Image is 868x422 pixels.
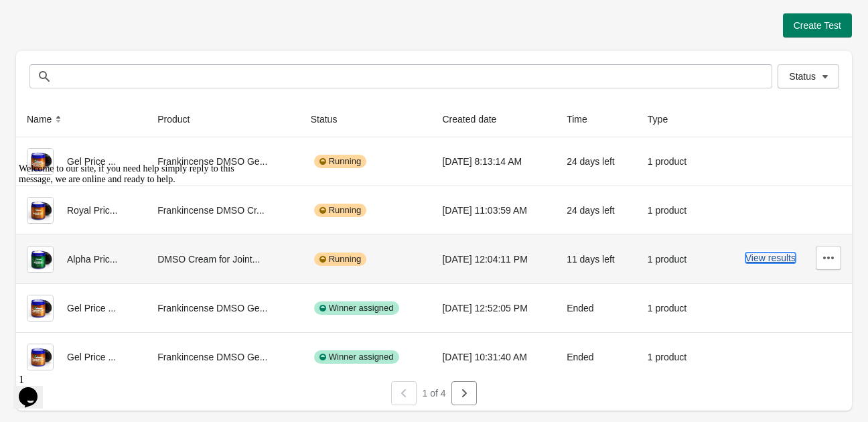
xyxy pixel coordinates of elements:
button: Name [21,107,70,131]
div: [DATE] 12:52:05 PM [442,295,545,322]
span: Welcome to our site, if you need help simply reply to this message, we are online and ready to help. [5,5,221,26]
div: Welcome to our site, if you need help simply reply to this message, we are online and ready to help. [5,5,246,27]
div: Ended [567,344,626,370]
span: Status [789,71,816,82]
div: Winner assigned [314,301,399,315]
button: Product [152,107,208,131]
div: [DATE] 8:13:14 AM [442,148,545,175]
button: Create Test [783,13,852,38]
iframe: chat widget [13,368,56,409]
div: 1 product [648,295,697,322]
button: View results [745,253,796,263]
div: [DATE] 11:03:59 AM [442,197,545,224]
span: 1 of 4 [422,388,445,399]
div: Ended [567,295,626,322]
button: Status [305,107,356,131]
div: Running [314,204,366,217]
div: 1 product [648,148,697,175]
div: 1 product [648,246,697,273]
button: Type [642,107,686,131]
div: Frankincense DMSO Ge... [157,148,289,175]
div: Gel Price ... [27,148,136,175]
span: Create Test [794,20,841,31]
div: Running [314,253,366,266]
button: Time [561,107,606,131]
button: Created date [437,107,515,131]
div: 24 days left [567,148,626,175]
div: 11 days left [567,246,626,273]
div: Running [314,155,366,168]
div: 1 product [648,344,697,370]
div: 1 product [648,197,697,224]
button: Status [778,64,839,88]
div: [DATE] 12:04:11 PM [442,246,545,273]
div: 24 days left [567,197,626,224]
div: Winner assigned [314,350,399,364]
div: [DATE] 10:31:40 AM [442,344,545,370]
iframe: chat widget [13,158,255,362]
